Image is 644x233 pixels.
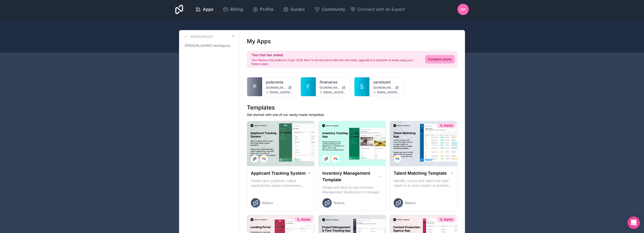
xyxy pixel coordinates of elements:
[357,6,405,13] span: Connect with an Expert
[247,112,457,117] p: Get started with one of our ready-made templates
[270,91,293,94] span: [EMAIL_ADDRESS][DOMAIN_NAME]
[334,157,337,161] img: Airtable Logo
[279,4,309,15] a: Guides
[266,86,286,90] span: [DOMAIN_NAME]
[394,170,447,177] h1: Talent Matching Template
[460,7,466,12] span: OK
[185,43,230,48] span: [PERSON_NAME]-workspace
[320,79,346,85] a: finananse
[266,79,293,85] a: polecenia
[252,58,420,66] p: Your Noloco trial ended on 11 paź 2025. But it's not too late to take the next step. Upgrade to a...
[360,83,364,91] span: S
[396,157,399,161] img: Airtable Logo
[334,201,344,205] span: Noloco
[425,55,455,63] a: Compare plans
[219,4,247,15] a: Billing
[307,83,310,91] span: F
[377,91,400,94] span: [EMAIL_ADDRESS][DOMAIN_NAME]
[253,83,256,91] span: P
[247,104,457,111] h1: Templates
[183,41,235,50] a: [PERSON_NAME]-workspace
[444,124,453,127] span: Starter
[262,157,266,161] img: Airtable Logo
[320,86,340,90] span: [DOMAIN_NAME]
[301,77,316,96] a: F
[320,86,346,90] a: [DOMAIN_NAME]
[247,77,262,96] a: P
[260,6,274,13] span: Profile
[322,6,345,13] span: Community
[247,38,271,45] h1: My Apps
[628,217,640,229] div: Open Intercom Messenger
[183,34,213,39] a: Workspaces
[249,4,277,15] a: Profile
[373,79,400,85] a: serwisant
[350,6,405,13] button: Connect with an Expert
[394,178,453,188] p: Identify, source and match the right talent to an open project or position with our Talent Matchi...
[190,34,213,39] h3: Workspaces
[322,170,379,183] h1: Inventory Management Template
[203,6,213,13] span: Apps
[405,201,416,205] span: Noloco
[323,91,346,94] span: [EMAIL_ADDRESS][DOMAIN_NAME]
[373,86,400,90] a: [DOMAIN_NAME]
[444,218,453,221] span: Starter
[251,178,311,188] p: Create open positions, collect applications, assign interviewers, centralise candidate feedback a...
[301,218,310,221] span: Starter
[354,77,369,96] a: S
[322,185,382,194] p: Simple and easy to use Inventory Management Application to manage your stock, orders and Manufact...
[291,6,305,13] span: Guides
[262,201,273,205] span: Noloco
[252,53,420,57] h2: Your trial has ended
[373,86,393,90] span: [DOMAIN_NAME]
[192,4,217,15] a: Apps
[311,4,349,15] a: Community
[251,170,306,177] h1: Applicant Tracking System
[266,86,293,90] a: [DOMAIN_NAME]
[230,6,243,13] span: Billing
